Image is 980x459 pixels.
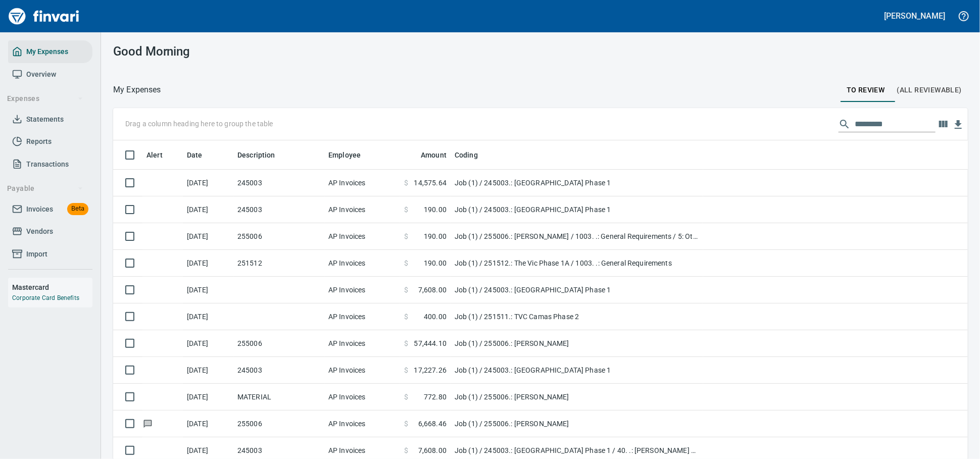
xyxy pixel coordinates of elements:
td: AP Invoices [324,411,400,437]
p: Drag a column heading here to group the table [125,119,273,129]
td: [DATE] [183,384,233,411]
td: AP Invoices [324,330,400,357]
span: $ [404,285,408,295]
td: 255006 [233,330,324,357]
td: 255006 [233,223,324,250]
td: 245003 [233,357,324,384]
span: Coding [455,149,491,161]
td: [DATE] [183,277,233,303]
td: Job (1) / 255006.: [PERSON_NAME] [451,411,703,437]
span: 7,608.00 [418,285,447,295]
span: 17,227.26 [414,365,447,375]
span: My Expenses [26,45,68,58]
td: 251512 [233,250,324,277]
button: Payable [3,179,87,198]
span: 7,608.00 [418,445,447,455]
button: Expenses [3,89,87,108]
td: Job (1) / 251511.: TVC Camas Phase 2 [451,303,703,330]
td: Job (1) / 245003.: [GEOGRAPHIC_DATA] Phase 1 [451,196,703,223]
td: 255006 [233,411,324,437]
span: 6,668.46 [418,419,447,429]
td: AP Invoices [324,384,400,411]
span: Amount [408,149,447,161]
td: [DATE] [183,250,233,277]
span: Alert [146,149,176,161]
button: [PERSON_NAME] [882,8,948,24]
td: Job (1) / 255006.: [PERSON_NAME] [451,384,703,411]
span: 190.00 [424,258,447,268]
span: $ [404,312,408,322]
td: AP Invoices [324,250,400,277]
span: Alert [146,149,163,161]
a: Overview [8,63,92,86]
span: Coding [455,149,478,161]
span: $ [404,178,408,188]
td: Job (1) / 245003.: [GEOGRAPHIC_DATA] Phase 1 [451,277,703,303]
td: Job (1) / 251512.: The Vic Phase 1A / 1003. .: General Requirements [451,250,703,277]
span: Payable [7,182,83,195]
td: AP Invoices [324,170,400,196]
span: 57,444.10 [414,338,447,348]
span: Has messages [142,420,153,427]
span: Invoices [26,203,53,216]
span: 190.00 [424,205,447,215]
a: InvoicesBeta [8,198,92,221]
span: 14,575.64 [414,178,447,188]
span: 400.00 [424,312,447,322]
td: [DATE] [183,170,233,196]
td: AP Invoices [324,196,400,223]
span: $ [404,445,408,455]
td: [DATE] [183,411,233,437]
span: $ [404,231,408,241]
a: My Expenses [8,40,92,63]
span: Expenses [7,92,83,105]
span: Employee [328,149,361,161]
span: $ [404,365,408,375]
img: Finvari [6,4,82,28]
a: Corporate Card Benefits [12,294,79,301]
a: Transactions [8,153,92,176]
span: Statements [26,113,64,126]
td: AP Invoices [324,277,400,303]
span: 190.00 [424,231,447,241]
span: (All Reviewable) [897,84,962,96]
span: Beta [67,203,88,215]
a: Statements [8,108,92,131]
p: My Expenses [113,84,161,96]
td: [DATE] [183,357,233,384]
td: MATERIAL [233,384,324,411]
td: [DATE] [183,330,233,357]
span: Description [237,149,288,161]
td: AP Invoices [324,303,400,330]
span: To Review [847,84,885,96]
td: Job (1) / 255006.: [PERSON_NAME] / 1003. .: General Requirements / 5: Other [451,223,703,250]
button: Download Table [951,117,966,132]
nav: breadcrumb [113,84,161,96]
td: [DATE] [183,223,233,250]
span: $ [404,205,408,215]
span: $ [404,258,408,268]
td: [DATE] [183,196,233,223]
span: Overview [26,68,56,81]
td: 245003 [233,196,324,223]
td: AP Invoices [324,357,400,384]
span: Vendors [26,225,53,238]
h3: Good Morning [113,44,382,59]
span: Transactions [26,158,69,171]
span: $ [404,338,408,348]
td: Job (1) / 255006.: [PERSON_NAME] [451,330,703,357]
h6: Mastercard [12,282,92,293]
span: $ [404,419,408,429]
span: Amount [421,149,447,161]
td: Job (1) / 245003.: [GEOGRAPHIC_DATA] Phase 1 [451,357,703,384]
td: Job (1) / 245003.: [GEOGRAPHIC_DATA] Phase 1 [451,170,703,196]
span: Date [187,149,216,161]
td: 245003 [233,170,324,196]
span: Description [237,149,275,161]
span: Employee [328,149,374,161]
span: Date [187,149,203,161]
span: Import [26,248,47,261]
td: AP Invoices [324,223,400,250]
h5: [PERSON_NAME] [885,11,945,21]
